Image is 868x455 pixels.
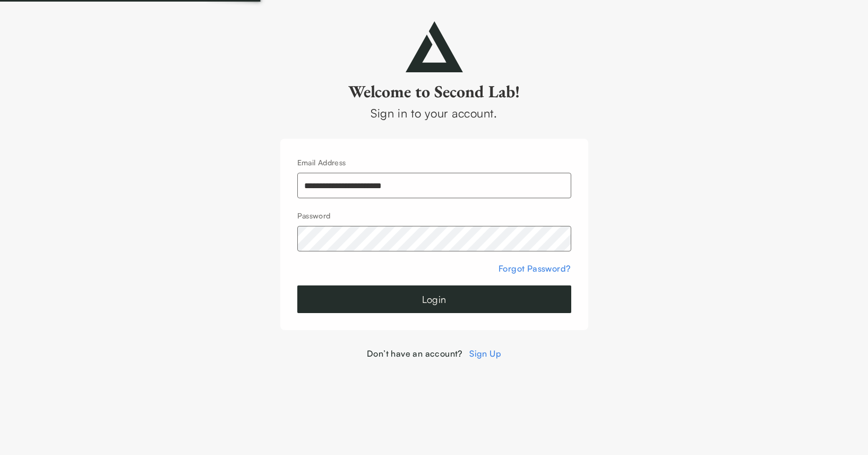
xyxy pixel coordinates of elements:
button: Login [297,285,571,313]
h2: Welcome to Second Lab! [280,81,588,102]
img: secondlab-logo [406,21,463,72]
div: Sign in to your account. [280,104,588,122]
label: Password [297,211,331,220]
a: Forgot Password? [499,263,571,274]
a: Sign Up [469,348,501,359]
label: Email Address [297,158,346,167]
div: Don’t have an account? [280,347,588,360]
